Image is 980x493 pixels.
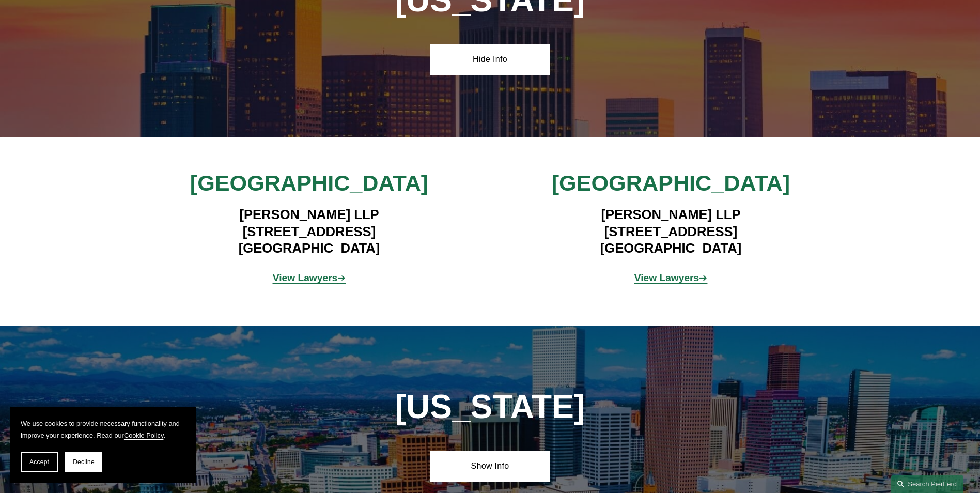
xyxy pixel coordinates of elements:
[430,451,550,482] a: Show Info
[273,272,346,283] span: ➔
[273,272,338,283] strong: View Lawyers
[10,407,196,483] section: Cookie banner
[634,272,708,283] span: ➔
[21,418,186,441] p: We use cookies to provide necessary functionality and improve your experience. Read our .
[124,432,164,439] a: Cookie Policy
[520,206,821,256] h4: [PERSON_NAME] LLP [STREET_ADDRESS] [GEOGRAPHIC_DATA]
[273,272,346,283] a: View Lawyers➔
[634,272,699,283] strong: View Lawyers
[159,206,460,256] h4: [PERSON_NAME] LLP [STREET_ADDRESS] [GEOGRAPHIC_DATA]
[21,452,58,472] button: Accept
[65,452,102,472] button: Decline
[430,44,550,75] a: Hide Info
[29,458,49,466] span: Accept
[634,272,708,283] a: View Lawyers➔
[339,388,641,426] h1: [US_STATE]
[552,171,790,195] span: [GEOGRAPHIC_DATA]
[190,171,428,195] span: [GEOGRAPHIC_DATA]
[73,458,95,466] span: Decline
[891,475,963,493] a: Search this site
